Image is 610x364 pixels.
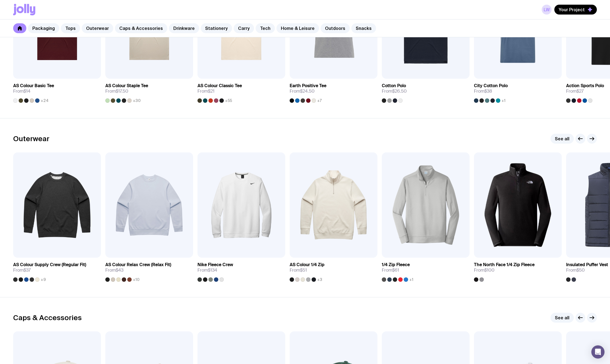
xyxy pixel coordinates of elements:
h2: Outerwear [13,135,49,143]
span: $24.50 [300,88,315,94]
span: $17.50 [116,88,128,94]
span: From [290,268,307,273]
a: 1/4 Zip FleeceFrom$61+1 [382,258,470,282]
h3: Cotton Polo [382,83,406,89]
h3: AS Colour Staple Tee [105,83,148,89]
a: Carry [234,23,254,33]
span: From [290,89,315,94]
span: +7 [317,98,322,103]
span: From [13,268,31,273]
h3: Nike Fleece Crew [197,262,233,268]
span: From [105,89,128,94]
h3: Action Sports Polo [566,83,604,89]
button: Your Project [554,5,597,15]
h3: City Cotton Polo [474,83,508,89]
a: Home & Leisure [276,23,319,33]
a: Earth Positive TeeFrom$24.50+7 [290,79,377,103]
a: Nike Fleece CrewFrom$134 [197,258,285,282]
span: $100 [484,267,495,273]
span: +3 [317,277,322,282]
a: AS Colour Staple TeeFrom$17.50+30 [105,79,193,103]
span: +55 [225,98,232,103]
span: $26.50 [392,88,407,94]
h3: AS Colour 1/4 Zip [290,262,324,268]
a: Outdoors [321,23,350,33]
span: $43 [116,267,123,273]
span: $37 [24,267,31,273]
h3: AS Colour Basic Tee [13,83,54,89]
a: AS Colour Supply Crew (Regular Fit)From$37+9 [13,258,101,282]
span: From [566,268,585,273]
a: Cotton PoloFrom$26.50 [382,79,470,103]
span: From [197,89,214,94]
span: $38 [484,88,492,94]
a: Packaging [28,23,59,33]
h3: AS Colour Relax Crew (Relax Fit) [105,262,171,268]
h3: Insulated Puffer Vest [566,262,608,268]
span: From [105,268,123,273]
span: $61 [392,267,399,273]
a: Outerwear [82,23,113,33]
a: Tops [61,23,80,33]
a: See all [550,313,574,323]
a: AS Colour 1/4 ZipFrom$51+3 [290,258,377,282]
a: Caps & Accessories [115,23,167,33]
span: $51 [300,267,307,273]
span: From [382,89,407,94]
a: Drinkware [169,23,199,33]
span: $14 [24,88,30,94]
span: +1 [409,277,413,282]
h3: AS Colour Classic Tee [197,83,242,89]
span: From [197,268,217,273]
span: +24 [41,98,49,103]
a: The North Face 1/4 Zip FleeceFrom$100 [474,258,562,282]
a: LW [542,5,552,15]
span: From [474,89,492,94]
h3: 1/4 Zip Fleece [382,262,410,268]
span: $134 [208,267,217,273]
h3: The North Face 1/4 Zip Fleece [474,262,535,268]
a: Stationery [201,23,232,33]
span: +10 [133,277,140,282]
span: Your Project [559,7,585,12]
span: $50 [577,267,585,273]
h2: Caps & Accessories [13,314,82,322]
span: $27 [577,88,584,94]
a: City Cotton PoloFrom$38+1 [474,79,562,103]
a: See all [550,134,574,144]
span: From [13,89,30,94]
div: Open Intercom Messenger [591,345,605,359]
span: From [382,268,399,273]
span: $21 [208,88,214,94]
span: +9 [41,277,46,282]
a: AS Colour Classic TeeFrom$21+55 [197,79,285,103]
span: From [474,268,495,273]
span: +1 [501,98,505,103]
a: AS Colour Relax Crew (Relax Fit)From$43+10 [105,258,193,282]
span: From [566,89,584,94]
a: Snacks [351,23,376,33]
a: Tech [256,23,275,33]
h3: AS Colour Supply Crew (Regular Fit) [13,262,86,268]
h3: Earth Positive Tee [290,83,326,89]
a: AS Colour Basic TeeFrom$14+24 [13,79,101,103]
span: +30 [133,98,141,103]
